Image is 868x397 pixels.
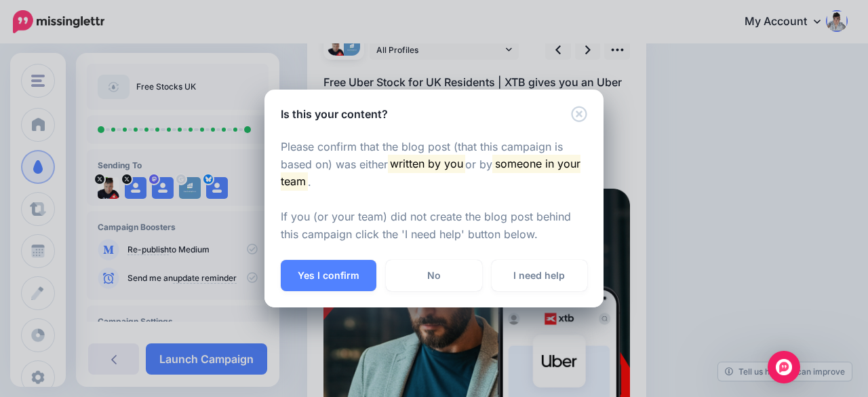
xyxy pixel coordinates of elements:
a: No [386,260,481,291]
mark: someone in your team [281,155,580,190]
button: Close [571,106,587,123]
mark: written by you [388,155,465,172]
a: I need help [492,260,587,291]
div: Open Intercom Messenger [768,351,800,383]
p: Please confirm that the blog post (that this campaign is based on) was either or by . If you (or ... [281,138,587,244]
h5: Is this your content? [281,106,388,122]
button: Yes I confirm [281,260,376,291]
